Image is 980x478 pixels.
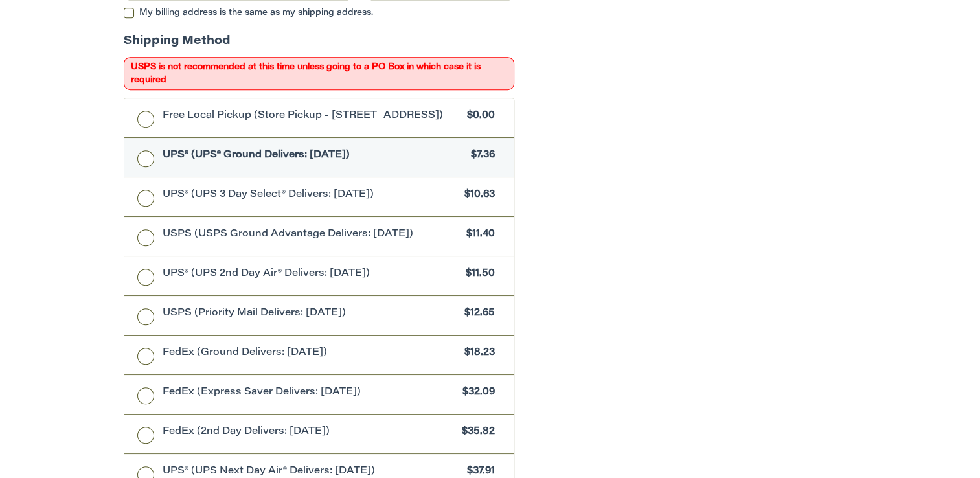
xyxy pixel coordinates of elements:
span: USPS (USPS Ground Advantage Delivers: [DATE]) [163,227,461,242]
span: UPS® (UPS 3 Day Select® Delivers: [DATE]) [163,188,459,203]
span: $12.65 [458,306,495,321]
span: $18.23 [458,346,495,361]
label: My billing address is the same as my shipping address. [124,8,514,18]
span: FedEx (Express Saver Delivers: [DATE]) [163,385,457,400]
span: $0.00 [461,109,495,124]
span: FedEx (2nd Day Delivers: [DATE]) [163,425,456,440]
span: UPS® (UPS 2nd Day Air® Delivers: [DATE]) [163,267,460,282]
span: USPS is not recommended at this time unless going to a PO Box in which case it is required [124,57,514,90]
span: $32.09 [456,385,495,400]
span: FedEx (Ground Delivers: [DATE]) [163,346,459,361]
span: $35.82 [455,425,495,440]
span: $7.36 [464,148,495,163]
legend: Shipping Method [124,33,231,57]
span: $11.50 [459,267,495,282]
span: $10.63 [458,188,495,203]
span: USPS (Priority Mail Delivers: [DATE]) [163,306,459,321]
span: UPS® (UPS® Ground Delivers: [DATE]) [163,148,465,163]
span: $11.40 [460,227,495,242]
span: Free Local Pickup (Store Pickup - [STREET_ADDRESS]) [163,109,461,124]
